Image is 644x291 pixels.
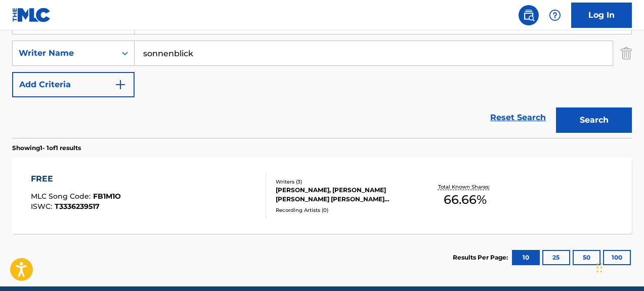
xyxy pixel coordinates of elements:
a: Public Search [519,5,539,25]
p: Total Known Shares: [438,183,492,191]
img: help [549,9,561,21]
button: 50 [573,250,600,265]
div: Help [545,5,565,25]
button: 10 [512,250,540,265]
button: 25 [542,250,570,265]
p: Showing 1 - 1 of 1 results [12,143,81,153]
span: MLC Song Code : [31,192,93,201]
div: Writers ( 3 ) [276,178,413,186]
a: FREEMLC Song Code:FB1M1OISWC:T3336239517Writers (3)[PERSON_NAME], [PERSON_NAME] [PERSON_NAME] [PE... [12,158,632,234]
span: 66.66 % [444,191,487,209]
a: Reset Search [485,106,551,129]
img: Delete Criterion [621,41,632,66]
div: Recording Artists ( 0 ) [276,206,413,214]
div: [PERSON_NAME], [PERSON_NAME] [PERSON_NAME] [PERSON_NAME] [PERSON_NAME] [PERSON_NAME] [276,186,413,204]
form: Search Form [12,9,632,138]
a: Log In [571,3,632,28]
img: MLC Logo [12,8,51,22]
p: Results Per Page: [453,253,510,262]
div: Drag [596,252,603,283]
iframe: Chat Widget [593,242,644,291]
span: FB1M1O [93,192,121,201]
img: 9d2ae6d4665cec9f34b9.svg [114,79,126,91]
div: FREE [31,173,121,185]
img: search [523,9,535,21]
button: Add Criteria [12,72,135,97]
button: Search [556,107,632,133]
span: T3336239517 [55,202,100,211]
span: ISWC : [31,202,55,211]
div: Writer Name [19,47,110,59]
